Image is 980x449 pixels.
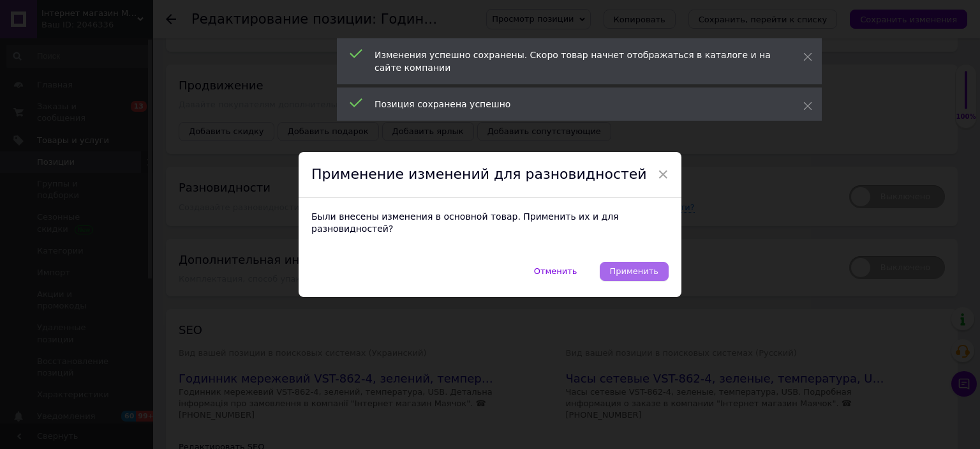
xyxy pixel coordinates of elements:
[657,164,669,185] span: ×
[13,75,267,88] p: Комплектация часы / USB шнур
[13,118,267,144] p: Дополнительные характеристики будильник, термометр. Диапазон измеряемой температуры 0~50 C
[299,152,681,198] div: Применение изменений для разновидностей
[13,96,267,110] p: Розміри 150*70*44 мм
[13,13,267,43] h2: Годинник мережевий VST-862-4 зелений, температура, USB
[13,96,267,110] p: Размеры 150*70*44 мм
[13,13,267,166] body: Визуальный текстовый редактор, 6059E14A-657F-4FE5-9F18-73761D75F12D
[534,266,577,276] span: Отменить
[521,259,591,284] button: Отменить
[610,266,658,276] span: Применить
[375,49,771,74] div: Изменения успешно сохранены. Скоро товар начнет отображаться в каталоге и на сайте компании
[375,98,771,110] div: Позиция сохранена успешно
[13,75,267,88] p: Комплектація годинник/USB шнур
[311,211,669,236] div: Были внесены изменения в основной товар. Применить их и для разновидностей?
[13,13,267,43] h2: Часы сетевые VST-862-4 зеленые, температура, USB
[13,118,267,144] p: Додаткові характеристики будильник, термометр. Діапазон вимірюваної температури 0~50 C
[13,53,267,66] p: Питание 4 ААА батареи / через USB шнур
[13,53,267,66] p: Живлення 4 ААА батареї/за USB шнур
[600,262,669,281] button: Применить
[13,13,267,166] body: Визуальный текстовый редактор, CBB0C380-ACB1-4AAE-AD22-63BB19A941DE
